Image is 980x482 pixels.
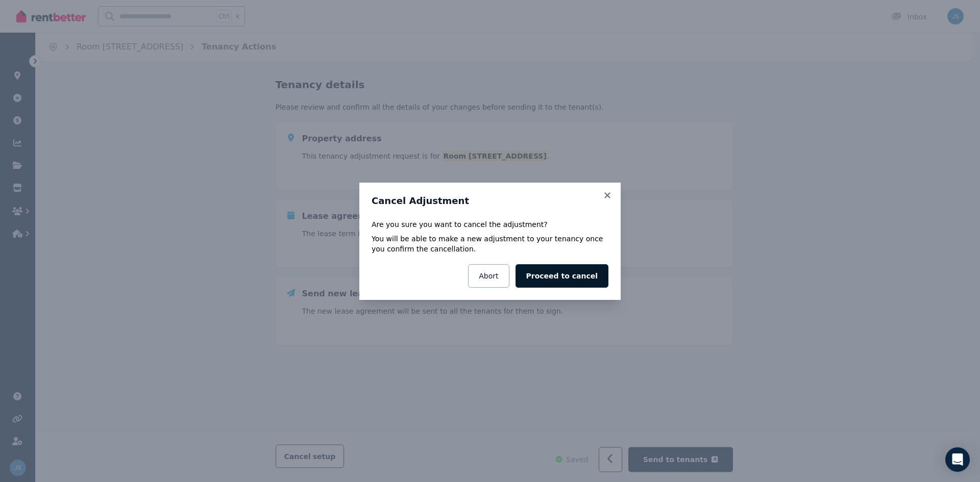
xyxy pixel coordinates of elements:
button: Proceed to cancel [516,264,608,288]
h3: Cancel Adjustment [372,195,608,207]
p: Are you sure you want to cancel the adjustment? [372,219,608,230]
div: Open Intercom Messenger [945,447,970,472]
button: Abort [468,264,509,288]
p: You will be able to make a new adjustment to your tenancy once you confirm the cancellation. [372,234,608,254]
